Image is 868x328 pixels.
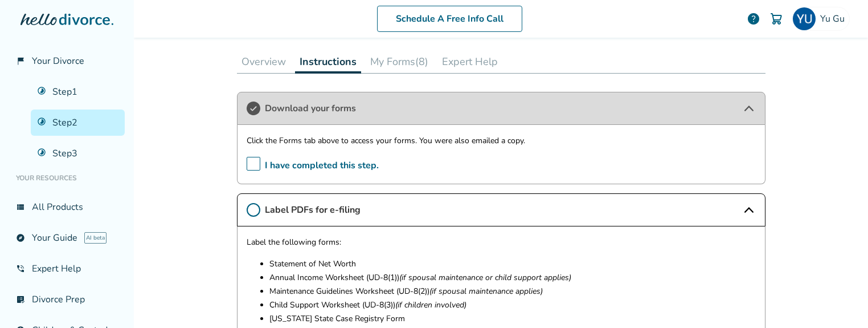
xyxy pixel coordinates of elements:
a: help [747,12,760,26]
p: Annual Income Worksheet (UD-8(1)) [269,271,756,285]
p: Child Support Worksheet (UD-8(3)) [269,298,756,312]
span: list_alt_check [16,295,25,304]
img: YU GU [793,7,816,30]
p: Label the following forms: [247,236,756,249]
a: phone_in_talkExpert Help [9,256,125,282]
span: AI beta [84,232,107,244]
em: (if spousal maintenance applies) [429,286,543,297]
iframe: Chat Widget [811,273,868,328]
img: Cart [769,12,783,26]
em: (if spousal maintenance or child support applies) [399,272,571,283]
li: Your Resources [9,167,125,189]
span: explore [16,233,25,242]
button: Expert Help [437,50,502,73]
a: Schedule A Free Info Call [377,6,522,32]
a: exploreYour GuideAI beta [9,225,125,251]
a: Step3 [31,140,125,167]
p: [US_STATE] State Case Registry Form [269,312,756,326]
button: My Forms(8) [366,50,433,73]
a: flag_2Your Divorce [9,48,125,74]
p: Click the Forms tab above to access your forms. You were also emailed a copy. [247,134,756,148]
button: Instructions [295,50,361,74]
a: view_listAll Products [9,194,125,220]
a: Step1 [31,79,125,105]
span: Download your forms [265,102,738,115]
p: Maintenance Guidelines Worksheet (UD-8(2)) [269,285,756,298]
em: (if children involved) [395,299,466,310]
span: Your Divorce [32,55,84,67]
span: phone_in_talk [16,264,25,273]
a: list_alt_checkDivorce Prep [9,286,125,313]
span: view_list [16,203,25,212]
a: Step2 [31,110,125,136]
span: I have completed this step. [247,157,379,175]
span: flag_2 [16,56,25,66]
span: Label PDFs for e-filing [265,204,738,216]
p: Statement of Net Worth [269,257,756,271]
span: Yu Gu [820,13,849,25]
button: Overview [237,50,290,73]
